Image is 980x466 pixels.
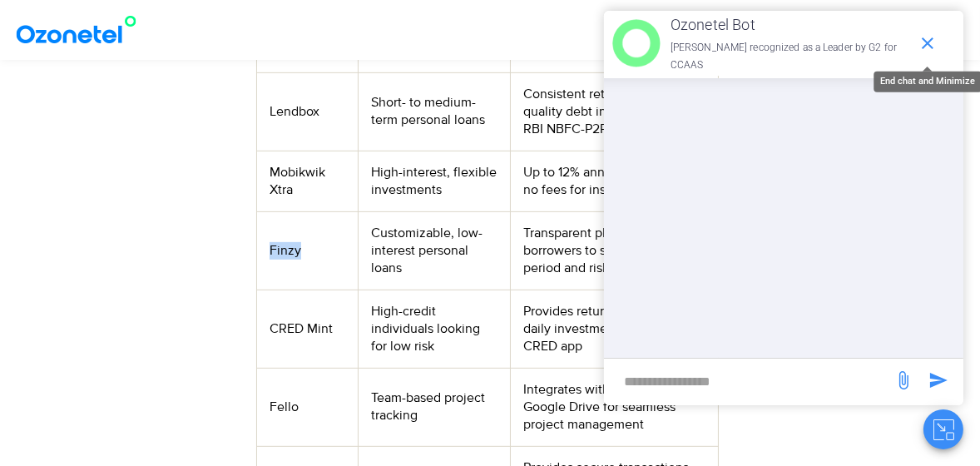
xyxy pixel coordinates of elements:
td: Customizable, low-interest personal loans [358,211,510,290]
span: send message [922,364,955,397]
p: Ozonetel Bot [671,12,909,38]
td: Provides returns up to 9% with daily investment tracking via CRED app [510,290,718,368]
td: Integrates with Slack and Google Drive for seamless project management [510,368,718,446]
td: Fello [256,368,358,446]
span: send message [887,364,920,397]
td: Short- to medium-term personal loans [358,72,510,151]
p: [PERSON_NAME] recognized as a Leader by G2 for CCAAS [671,39,909,75]
td: Up to 12% annual return with no fees for instant withdrawals [510,151,718,211]
td: Transparent platform allowing borrowers to set investment period and risk level [510,211,718,290]
td: High-interest, flexible investments [358,151,510,211]
button: Close chat [923,409,963,449]
td: Team-based project tracking [358,368,510,446]
td: Lendbox [256,72,358,151]
td: CRED Mint [256,290,358,368]
td: High-credit individuals looking for low risk [358,290,510,368]
td: Mobikwik Xtra [256,151,358,211]
span: end chat or minimize [911,27,944,60]
td: Consistent returns on high-quality debt investments and RBI NBFC-P2P licensed [510,72,718,151]
td: Finzy [256,211,358,290]
div: new-msg-input [612,367,885,397]
img: header [612,19,661,67]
